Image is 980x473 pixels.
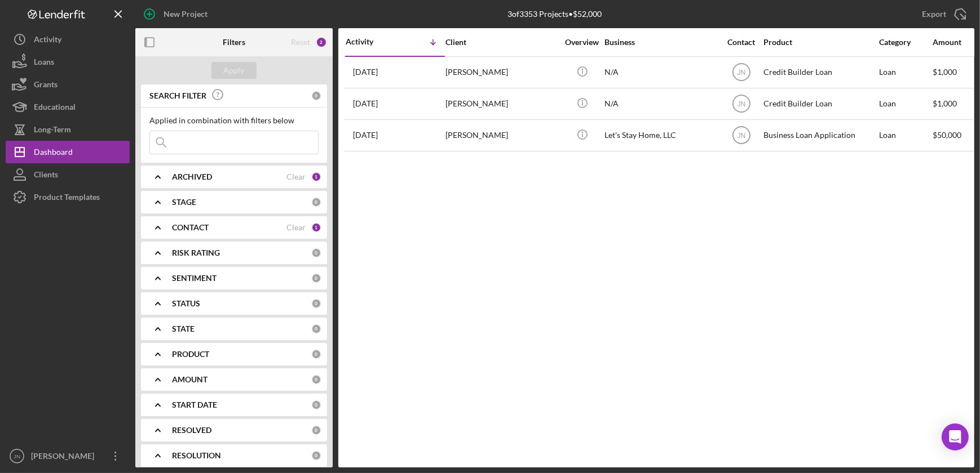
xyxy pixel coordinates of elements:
div: Contact [720,38,762,47]
b: Filters [223,38,245,47]
b: CONTACT [172,223,209,232]
b: RESOLVED [172,426,211,435]
div: N/A [604,89,717,119]
div: Educational [34,96,76,121]
button: Activity [6,28,130,51]
div: Business Loan Application [763,121,876,150]
div: 0 [311,197,321,207]
div: Long-Term [34,118,71,144]
div: 1 [311,172,321,182]
b: STATUS [172,299,200,308]
div: Loan [879,57,932,87]
div: Activity [34,28,61,53]
b: AMOUNT [172,375,208,384]
div: Reset [291,38,310,47]
button: Dashboard [6,141,130,163]
div: Overview [561,38,603,47]
div: 2 [316,37,327,48]
div: [PERSON_NAME] [445,57,558,87]
div: Clear [286,172,306,181]
text: JN [737,132,745,140]
div: Let's Stay Home, LLC [604,121,717,150]
b: STATE [172,324,195,333]
div: 0 [311,425,321,435]
time: 2025-07-23 15:12 [353,99,378,108]
div: $1,000 [933,57,975,87]
b: SEARCH FILTER [149,91,206,100]
div: Loans [34,51,54,76]
div: Credit Builder Loan [763,57,876,87]
div: Product [763,38,876,47]
div: $50,000 [933,121,975,150]
text: JN [14,453,20,459]
div: Apply [224,62,245,79]
div: [PERSON_NAME] [445,89,558,119]
div: Activity [346,37,395,46]
div: [PERSON_NAME] [445,121,558,150]
div: Amount [933,38,975,47]
div: 0 [311,349,321,359]
div: N/A [604,57,717,87]
div: 0 [311,324,321,334]
div: Credit Builder Loan [763,89,876,119]
div: 0 [311,91,321,101]
button: Educational [6,96,130,118]
div: 0 [311,374,321,385]
text: JN [737,100,745,108]
button: Grants [6,73,130,96]
time: 2025-06-18 20:03 [353,131,378,140]
b: PRODUCT [172,350,209,359]
div: 0 [311,298,321,309]
div: 3 of 3353 Projects • $52,000 [508,10,602,19]
div: New Project [164,3,208,25]
div: 0 [311,273,321,283]
button: JN[PERSON_NAME] [6,445,130,467]
b: ARCHIVED [172,172,212,181]
div: Dashboard [34,141,73,166]
button: Export [911,3,974,25]
div: 0 [311,248,321,258]
div: Product Templates [34,186,100,211]
b: STAGE [172,198,196,207]
button: Long-Term [6,118,130,141]
b: START DATE [172,400,217,409]
button: Apply [211,62,257,79]
div: Export [922,3,946,25]
div: Open Intercom Messenger [942,423,969,450]
button: Clients [6,163,130,186]
div: Client [445,38,558,47]
b: RESOLUTION [172,451,221,460]
b: RISK RATING [172,248,220,257]
div: Loan [879,121,932,150]
time: 2025-08-11 18:59 [353,68,378,77]
div: Loan [879,89,932,119]
div: 0 [311,400,321,410]
text: JN [737,69,745,77]
button: New Project [135,3,219,25]
div: 0 [311,450,321,461]
div: Clients [34,163,58,189]
div: 1 [311,222,321,233]
div: Applied in combination with filters below [149,116,319,125]
div: $1,000 [933,89,975,119]
div: Grants [34,73,58,99]
div: [PERSON_NAME] [28,445,101,470]
div: Business [604,38,717,47]
div: Category [879,38,932,47]
button: Product Templates [6,186,130,208]
b: SENTIMENT [172,274,217,283]
div: Clear [286,223,306,232]
button: Loans [6,51,130,73]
